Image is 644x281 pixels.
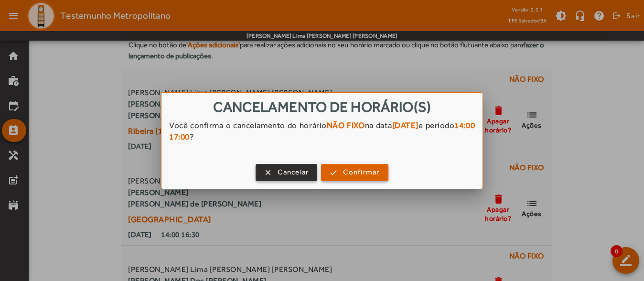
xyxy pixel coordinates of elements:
[392,120,419,130] strong: [DATE]
[213,98,431,115] span: Cancelamento de horário(s)
[278,167,309,178] span: Cancelar
[327,120,365,130] strong: NÃO FIXO
[169,120,475,141] strong: 14:00 17:00
[161,119,483,152] div: Você confirma o cancelamento do horário na data e período ?
[256,164,317,181] button: Cancelar
[343,167,379,178] span: Confirmar
[321,164,388,181] button: Confirmar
